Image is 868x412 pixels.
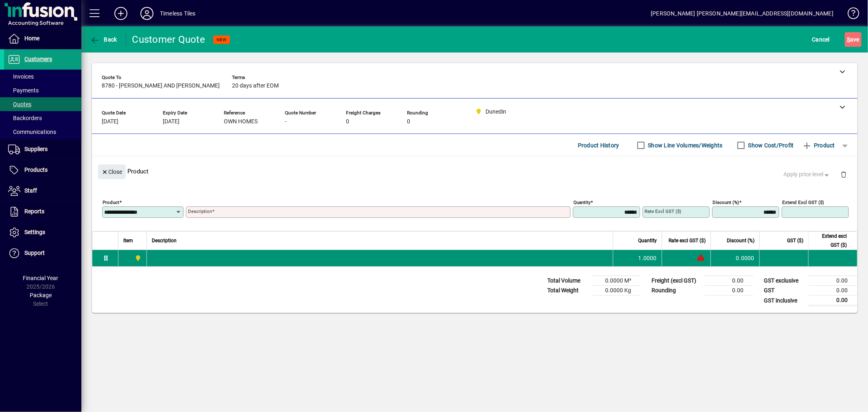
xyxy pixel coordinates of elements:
mat-label: Quantity [573,199,590,205]
mat-label: Description [188,208,212,214]
label: Show Line Volumes/Weights [647,141,723,149]
span: Customers [24,56,52,62]
div: Timeless Tiles [160,7,195,20]
a: Communications [4,125,81,139]
a: Products [4,160,81,180]
label: Show Cost/Profit [747,141,794,149]
div: Customer Quote [132,33,206,46]
button: Add [108,6,134,21]
span: 0 [346,118,349,125]
span: 20 days after EOM [232,83,279,89]
td: Freight (excl GST) [647,276,704,286]
span: Invoices [8,73,34,80]
a: Quotes [4,97,81,111]
span: Settings [24,229,45,235]
span: Dunedin [133,254,142,263]
a: Suppliers [4,139,81,160]
app-page-header-button: Delete [834,171,853,178]
td: GST exclusive [760,276,809,286]
td: 0.00 [704,286,753,296]
button: Product History [575,138,623,153]
button: Close [98,164,126,179]
span: Extend excl GST ($) [813,232,847,250]
button: Delete [834,164,853,184]
span: Products [24,167,48,173]
span: Payments [8,87,39,94]
div: Product [92,156,857,186]
a: Settings [4,222,81,243]
span: GST ($) [787,236,803,245]
span: Product History [578,139,619,152]
span: Suppliers [24,146,48,152]
button: Back [88,32,119,47]
span: Back [90,36,117,43]
span: 0 [407,118,410,125]
a: Support [4,243,81,263]
span: OWN HOMES [224,118,258,125]
button: Profile [134,6,160,21]
a: Backorders [4,111,81,125]
app-page-header-button: Close [96,168,128,175]
a: Staff [4,181,81,201]
span: Support [24,250,45,256]
span: Close [101,165,122,179]
span: Reports [24,208,44,215]
td: Rounding [647,286,704,296]
a: Knowledge Base [842,2,858,28]
span: Discount (%) [727,236,754,245]
mat-label: Product [103,199,119,205]
span: S [847,36,850,43]
button: Save [845,32,861,47]
a: Home [4,28,81,49]
a: Payments [4,83,81,97]
span: Home [24,35,39,42]
span: [DATE] [102,118,118,125]
div: [PERSON_NAME] [PERSON_NAME][EMAIL_ADDRESS][DOMAIN_NAME] [651,7,833,20]
a: Reports [4,202,81,222]
button: Apply price level [781,167,834,182]
span: Item [123,236,133,245]
span: Backorders [8,115,42,121]
span: Communications [8,129,56,135]
td: GST inclusive [760,296,809,306]
span: NEW [216,37,227,42]
span: [DATE] [163,118,179,125]
span: Description [152,236,177,245]
span: Apply price level [784,170,831,179]
td: 0.0000 Kg [592,286,641,296]
td: Total Weight [543,286,592,296]
span: Cancel [812,33,830,46]
span: ave [847,33,859,46]
span: Quantity [638,236,657,245]
app-page-header-button: Back [81,32,126,47]
button: Cancel [810,32,832,47]
span: Quotes [8,101,31,107]
td: Total Volume [543,276,592,286]
td: 0.00 [704,276,753,286]
span: Rate excl GST ($) [669,236,706,245]
span: 1.0000 [638,254,657,262]
span: Package [30,292,52,298]
mat-label: Rate excl GST ($) [645,208,681,214]
a: Invoices [4,70,81,83]
td: 0.00 [809,276,857,286]
span: 8780 - [PERSON_NAME] AND [PERSON_NAME] [102,83,220,89]
td: 0.00 [809,296,857,306]
span: Staff [24,187,37,194]
span: Financial Year [23,275,59,281]
td: 0.0000 M³ [592,276,641,286]
td: 0.00 [809,286,857,296]
mat-label: Discount (%) [713,199,739,205]
td: 0.0000 [711,250,759,266]
td: GST [760,286,809,296]
mat-label: Extend excl GST ($) [782,199,824,205]
span: - [285,118,286,125]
